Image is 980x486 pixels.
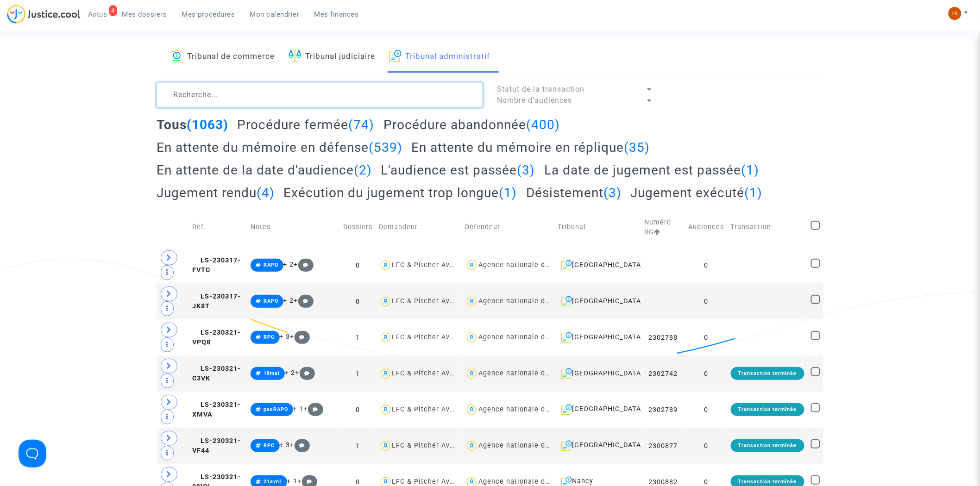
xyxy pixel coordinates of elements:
[157,185,275,201] h2: Jugement rendu
[499,185,517,200] span: (1)
[412,139,650,156] h2: En attente du mémoire en réplique
[192,329,241,347] span: LS-230321-VPQ8
[109,5,117,16] div: 4
[122,10,167,19] span: Mes dossiers
[685,247,728,283] td: 0
[603,185,622,200] span: (3)
[731,403,804,416] div: Transaction terminée
[685,207,728,247] td: Audiences
[544,162,759,178] h2: La date de jugement est passée
[340,355,376,392] td: 1
[285,369,295,377] span: + 2
[243,7,307,21] a: Mon calendrier
[561,296,572,307] img: icon-archive.svg
[478,442,580,449] div: Agence nationale de l'habitat
[379,439,392,453] img: icon-user.svg
[293,405,304,413] span: + 1
[192,256,241,274] span: LS-230317-FVTC
[192,437,241,455] span: LS-230321-VF44
[462,207,554,247] td: Défendeur
[478,333,580,341] div: Agence nationale de l'habitat
[379,259,392,272] img: icon-user.svg
[465,403,478,417] img: icon-user.svg
[478,405,580,413] div: Agence nationale de l'habitat
[294,261,314,268] span: +
[304,405,324,413] span: +
[340,283,376,319] td: 0
[478,369,580,377] div: Agence nationale de l'habitat
[340,319,376,355] td: 1
[554,207,641,247] td: Tribunal
[685,283,728,319] td: 0
[192,293,241,311] span: LS-230317-JK8T
[478,261,580,269] div: Agence nationale de l'habitat
[192,401,241,419] span: LS-230321-XMVA
[340,247,376,283] td: 0
[517,162,535,178] span: (3)
[558,440,638,451] div: [GEOGRAPHIC_DATA]
[561,368,572,379] img: icon-archive.svg
[289,50,302,62] img: icon-faciliter-sm.svg
[561,440,572,451] img: icon-archive.svg
[257,185,275,200] span: (4)
[558,368,638,379] div: [GEOGRAPHIC_DATA]
[561,260,572,271] img: icon-archive.svg
[685,355,728,392] td: 0
[295,369,315,377] span: +
[81,7,115,21] a: 4Actus
[264,334,275,340] span: RPC
[294,297,314,305] span: +
[283,297,294,305] span: + 2
[741,162,759,178] span: (1)
[307,7,366,21] a: Mes finances
[283,261,294,268] span: + 2
[497,96,572,105] span: Nombre d'audiences
[389,50,402,62] img: icon-archive.svg
[284,185,517,201] h2: Exécution du jugement trop longue
[731,367,804,380] div: Transaction terminée
[641,392,685,428] td: 2302789
[247,207,340,247] td: Notes
[340,207,376,247] td: Dossiers
[264,262,278,268] span: RAPO
[379,367,392,380] img: icon-user.svg
[685,319,728,355] td: 0
[685,392,728,428] td: 0
[526,185,622,201] h2: Désistement
[478,478,580,486] div: Agence nationale de l'habitat
[264,370,280,376] span: 18mai
[641,428,685,464] td: 2300877
[19,440,46,467] iframe: Help Scout Beacon - Open
[624,140,650,155] span: (35)
[369,140,402,155] span: (539)
[745,185,763,200] span: (1)
[465,331,478,344] img: icon-user.svg
[175,7,243,21] a: Mes procédures
[949,7,961,20] img: fc99b196863ffcca57bb8fe2645aafd9
[379,331,392,344] img: icon-user.svg
[381,162,535,178] h2: L'audience est passée
[354,162,372,178] span: (2)
[157,162,372,178] h2: En attente de la date d'audience
[731,439,804,452] div: Transaction terminée
[392,333,465,341] div: LFC & Pitcher Avocat
[392,369,465,377] div: LFC & Pitcher Avocat
[157,139,402,156] h2: En attente du mémoire en défense
[340,428,376,464] td: 1
[558,332,638,343] div: [GEOGRAPHIC_DATA]
[264,406,288,412] span: pasRAPO
[641,207,685,247] td: Numéro RG
[250,10,300,19] span: Mon calendrier
[238,117,375,133] h2: Procédure fermée
[287,477,298,485] span: + 1
[383,117,560,133] h2: Procédure abandonnée
[289,41,375,73] a: Tribunal judiciaire
[290,441,310,449] span: +
[280,333,290,341] span: + 3
[526,117,560,132] span: (400)
[349,117,375,132] span: (74)
[264,442,275,449] span: RPC
[192,365,241,383] span: LS-230321-C3VK
[497,85,584,93] span: Statut de la transaction
[115,7,175,21] a: Mes dossiers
